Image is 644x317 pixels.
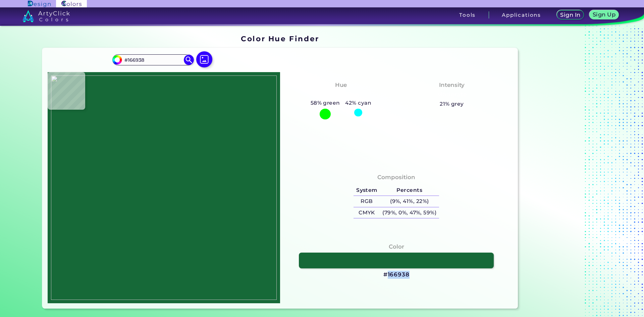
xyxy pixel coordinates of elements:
[502,12,541,17] h3: Applications
[241,34,319,44] h1: Color Hue Finder
[389,242,404,252] h4: Color
[122,55,184,64] input: type color..
[377,172,415,182] h4: Composition
[593,12,616,17] h5: Sign Up
[434,91,470,99] h3: Moderate
[383,271,410,279] h3: #166938
[196,51,212,67] img: icon picture
[459,12,476,17] h3: Tools
[354,207,380,218] h5: CMYK
[320,91,362,99] h3: Green-Cyan
[560,12,581,18] h5: Sign In
[184,55,194,65] img: icon search
[22,10,70,22] img: logo_artyclick_colors_white.svg
[380,207,439,218] h5: (79%, 0%, 47%, 59%)
[354,185,380,196] h5: System
[51,75,277,300] img: fb440cac-d232-4fe9-b8d6-ffcdc4004819
[28,1,50,7] img: ArtyClick Design logo
[308,99,343,107] h5: 58% green
[589,10,619,19] a: Sign Up
[556,10,584,19] a: Sign In
[343,99,374,107] h5: 42% cyan
[354,196,380,207] h5: RGB
[380,196,439,207] h5: (9%, 41%, 22%)
[440,100,464,108] h5: 21% grey
[380,185,439,196] h5: Percents
[439,80,465,90] h4: Intensity
[335,80,347,90] h4: Hue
